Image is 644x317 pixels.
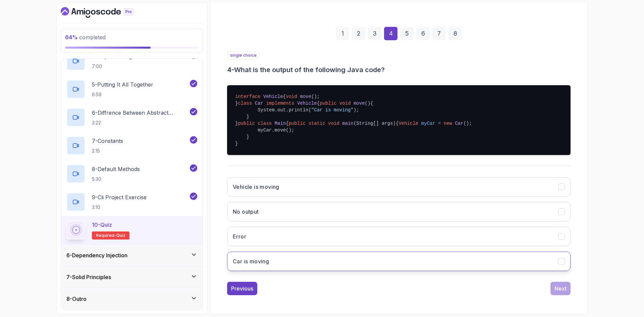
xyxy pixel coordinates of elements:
button: Vehicle is moving [227,177,571,197]
button: 5-Putting It All Together6:59 [66,80,197,99]
button: 6-Dependency Injection [61,245,203,266]
h3: No output [233,208,259,216]
span: move [354,101,365,106]
p: 10 - Quiz [92,221,112,229]
button: 7-Constants2:15 [66,136,197,155]
span: Vehicle [398,121,418,126]
button: 4-Implementing Interfaces7:00 [66,52,197,70]
button: 7-Solid Principles [61,266,203,288]
div: 3 [368,27,381,40]
span: void [328,121,339,126]
h3: 4 - What is the output of the following Java code? [227,65,571,74]
h3: 8 - Outro [66,295,87,303]
span: interface [235,94,261,99]
button: 6-Diffrence Between Abstract Classes And Interfaces3:22 [66,108,197,127]
button: No output [227,202,571,221]
p: 5 - Putting It All Together [92,81,153,89]
span: class [238,101,252,106]
p: 5:30 [92,176,140,182]
h3: Error [233,232,246,241]
span: () [311,94,317,99]
span: Car [455,121,463,126]
span: = [438,121,441,126]
p: single choice [227,51,260,60]
p: 8 - Default Methods [92,165,140,173]
button: Car is moving [227,252,571,271]
button: Next [550,282,571,295]
span: Main [275,121,286,126]
a: Dashboard [61,7,149,18]
pre: { ; } { { System.out.println( ); } } { { (); myCar.move(); } } [227,85,571,155]
button: 9-Cli Project Exercise3:10 [66,193,197,211]
p: 6:59 [92,91,153,98]
span: public [320,101,336,106]
p: 7:00 [92,63,160,70]
div: 8 [448,27,462,40]
div: Next [554,284,567,293]
button: 8-Outro [61,288,203,310]
span: "Car is moving" [311,107,354,113]
button: 10-QuizRequired-quiz [66,221,197,240]
span: Required- [96,233,116,238]
span: void [339,101,351,106]
span: myCar [421,121,435,126]
p: 7 - Constants [92,137,123,145]
h3: Car is moving [233,257,269,265]
div: Previous [231,284,253,293]
p: 3:22 [92,119,189,126]
h3: 6 - Dependency Injection [66,251,127,259]
div: 5 [400,27,414,40]
p: 9 - Cli Project Exercise [92,193,147,201]
span: main [342,121,354,126]
span: (String[] args) [354,121,396,126]
div: 2 [352,27,365,40]
div: 7 [432,27,446,40]
p: 3:10 [92,204,147,211]
span: class [258,121,272,126]
span: Vehicle [263,94,283,99]
span: public [289,121,306,126]
span: quiz [116,233,125,238]
span: completed [65,34,106,41]
div: 1 [336,27,349,40]
span: () [365,101,371,106]
div: 4 [384,27,397,40]
span: move [300,94,311,99]
div: 6 [416,27,430,40]
p: 2:15 [92,148,123,154]
button: Previous [227,282,257,295]
h3: Vehicle is moving [233,183,279,191]
span: void [286,94,297,99]
span: implements [266,101,294,106]
p: 6 - Diffrence Between Abstract Classes And Interfaces [92,109,189,117]
span: Vehicle [297,101,317,106]
button: 8-Default Methods5:30 [66,164,197,183]
span: 64 % [65,34,78,41]
button: Error [227,227,571,246]
h3: 7 - Solid Principles [66,273,111,281]
span: Car [255,101,263,106]
span: new [444,121,452,126]
span: static [309,121,325,126]
span: public [238,121,255,126]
